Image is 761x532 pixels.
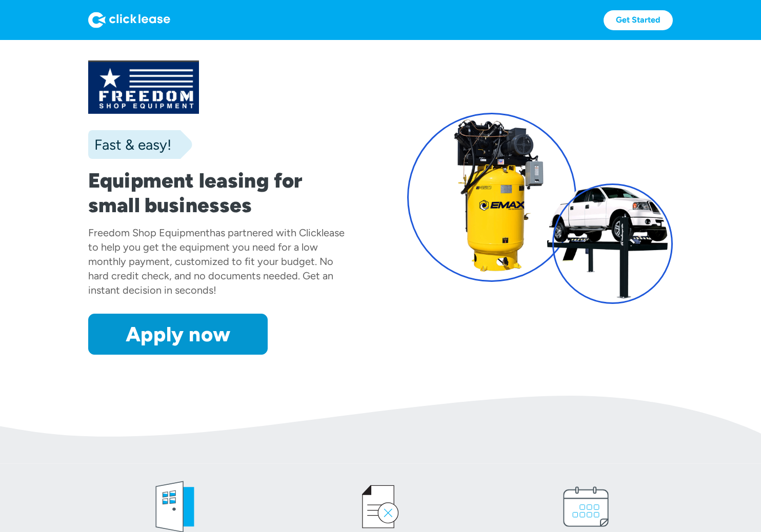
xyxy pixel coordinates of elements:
[88,168,354,217] h1: Equipment leasing for small businesses
[88,227,345,296] div: has partnered with Clicklease to help you get the equipment you need for a low monthly payment, c...
[88,12,170,28] img: Logo
[88,227,210,239] div: Freedom Shop Equipment
[604,10,673,30] a: Get Started
[88,314,268,355] a: Apply now
[88,134,171,155] div: Fast & easy!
